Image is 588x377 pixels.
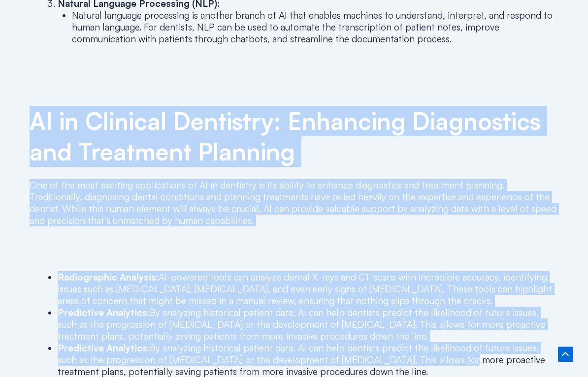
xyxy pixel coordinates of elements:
[30,106,558,168] h2: AI in Clinical Dentistry: Enhancing Diagnostics and Treatment Planning
[30,180,558,227] p: One of the most exciting applications of AI in dentistry is its ability to enhance diagnostics an...
[58,343,150,354] strong: Predictive Analytics:
[72,10,559,45] li: Natural language processing is another branch of AI that enables machines to understand, interpre...
[30,244,558,255] p: ‍
[58,307,558,343] li: By analyzing historical patient data, AI can help dentists predict the likelihood of future issue...
[58,272,558,307] li: AI-powered tools can analyze dental X-rays and CT scans with incredible accuracy, identifying iss...
[58,307,150,319] strong: Predictive Analytics:
[58,272,159,283] strong: Radiographic Analysis:
[30,59,558,71] p: ‍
